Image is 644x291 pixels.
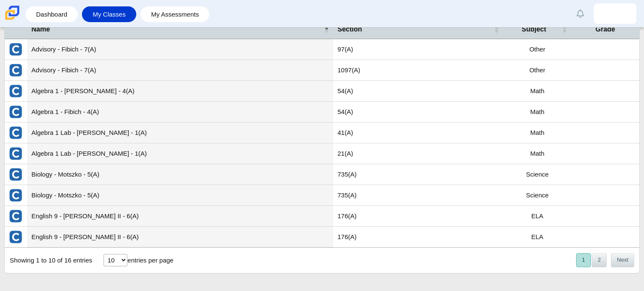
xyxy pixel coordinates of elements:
img: External class connected through Clever [9,188,22,202]
td: Biology - Motszko - 5(A) [27,164,333,185]
td: 176(A) [333,206,503,227]
td: 21(A) [333,143,503,164]
td: Algebra 1 Lab - [PERSON_NAME] - 1(A) [27,143,333,164]
td: 735(A) [333,185,503,206]
td: Algebra 1 - [PERSON_NAME] - 4(A) [27,81,333,102]
img: External class connected through Clever [9,63,22,77]
button: 1 [576,253,591,267]
span: Section : Activate to sort [494,25,499,34]
label: entries per page [127,257,173,264]
td: 41(A) [333,123,503,143]
td: Math [503,123,571,143]
a: My Classes [86,6,132,22]
div: Showing 1 to 10 of 16 entries [5,248,92,273]
td: Other [503,39,571,60]
img: Carmen School of Science & Technology [3,4,21,22]
img: External class connected through Clever [9,168,22,181]
td: Math [503,81,571,102]
td: Math [503,143,571,164]
img: External class connected through Clever [9,126,22,140]
td: Algebra 1 Lab - [PERSON_NAME] - 1(A) [27,123,333,143]
a: Dashboard [30,6,73,22]
td: English 9 - [PERSON_NAME] II - 6(A) [27,206,333,227]
a: Alerts [571,4,590,23]
td: Other [503,60,571,81]
span: Subject [508,25,560,34]
td: 1097(A) [333,60,503,81]
td: Algebra 1 - Fibich - 4(A) [27,102,333,123]
td: 54(A) [333,81,503,102]
a: Carmen School of Science & Technology [3,16,21,23]
img: External class connected through Clever [9,147,22,160]
td: ELA [503,227,571,248]
span: Subject : Activate to sort [562,25,567,34]
td: Advisory - Fibich - 7(A) [27,60,333,81]
span: Grade [576,25,635,34]
img: External class connected through Clever [9,43,22,56]
img: External class connected through Clever [9,230,22,244]
a: ruby.escototorres.HgWvKM [594,3,636,24]
td: ELA [503,206,571,227]
td: 735(A) [333,164,503,185]
span: Name : Activate to invert sorting [324,25,329,34]
img: External class connected through Clever [9,84,22,98]
button: 2 [592,253,607,267]
nav: pagination [575,253,634,267]
span: Section [337,25,492,34]
td: 176(A) [333,227,503,248]
img: External class connected through Clever [9,105,22,119]
a: My Assessments [145,6,205,22]
td: English 9 - [PERSON_NAME] II - 6(A) [27,227,333,248]
td: 54(A) [333,102,503,123]
td: Advisory - Fibich - 7(A) [27,39,333,60]
span: Name [31,25,322,34]
img: External class connected through Clever [9,209,22,223]
button: Next [611,253,634,267]
td: 97(A) [333,39,503,60]
td: Biology - Motszko - 5(A) [27,185,333,206]
img: ruby.escototorres.HgWvKM [608,7,622,20]
td: Math [503,102,571,123]
td: Science [503,185,571,206]
td: Science [503,164,571,185]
